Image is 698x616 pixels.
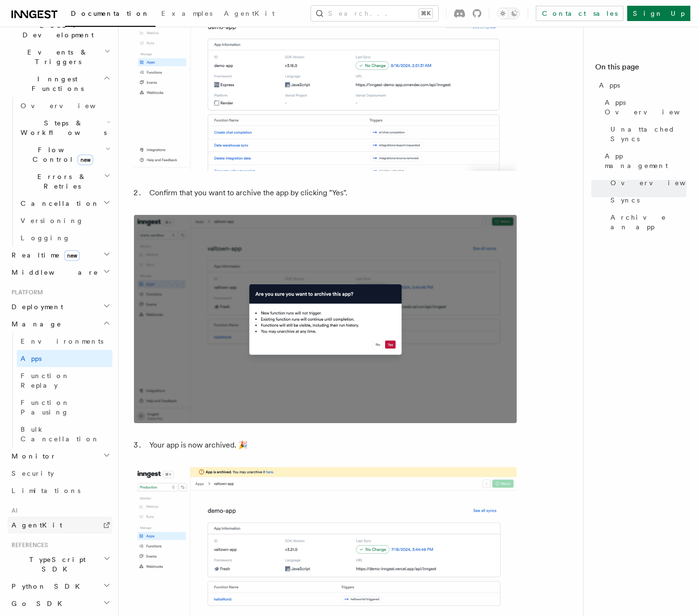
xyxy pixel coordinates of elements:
span: Steps & Workflows [17,118,107,137]
a: Security [8,465,112,482]
a: Sign Up [627,6,690,21]
a: Function Pausing [17,394,112,421]
a: App management [601,147,687,174]
span: Cancellation [17,199,100,208]
button: Flow Controlnew [17,141,112,168]
span: Security [11,470,54,477]
span: Deployment [8,302,63,312]
a: Archive an app [607,209,687,235]
button: Realtimenew [8,246,112,264]
a: Logging [17,229,112,246]
a: AgentKit [8,516,112,534]
button: Local Development [8,17,112,44]
button: Manage [8,315,112,333]
button: Deployment [8,298,112,315]
button: Errors & Retries [17,168,112,195]
span: Examples [161,10,212,17]
a: Examples [155,3,218,26]
button: Events & Triggers [8,44,112,70]
h4: On this page [595,61,687,77]
a: Unattached Syncs [607,121,687,147]
span: References [8,541,48,549]
span: Unattached Syncs [610,124,687,144]
li: Confirm that you want to archive the app by clicking "Yes". [146,186,517,200]
span: AgentKit [11,521,62,529]
a: Environments [17,333,112,350]
button: Middleware [8,264,112,281]
a: Function Replay [17,367,112,394]
button: Monitor [8,448,112,465]
span: AgentKit [224,10,275,17]
span: Events & Triggers [8,47,104,67]
a: Bulk Cancellation [17,421,112,448]
button: Go SDK [8,595,112,612]
span: Apps [21,355,42,362]
span: new [78,155,93,165]
span: new [64,250,80,261]
span: Documentation [71,10,150,17]
a: Overview [17,97,112,114]
a: Documentation [65,3,155,27]
div: Inngest Functions [8,97,112,246]
span: Overview [21,102,119,110]
span: Middleware [8,268,99,277]
span: Go SDK [8,599,68,608]
span: AI [8,507,18,515]
a: Syncs [607,191,687,209]
div: Manage [8,333,112,448]
a: Overview [607,174,687,191]
span: Limitations [11,487,80,494]
span: Manage [8,319,62,329]
span: App management [605,151,687,170]
span: Inngest Functions [8,74,103,93]
span: Realtime [8,250,80,260]
button: TypeScript SDK [8,551,112,578]
a: AgentKit [218,3,280,26]
span: Platform [8,289,43,296]
span: Flow Control [17,145,105,164]
span: TypeScript SDK [8,555,103,574]
span: Archive an app [610,213,687,232]
a: Apps [17,350,112,367]
a: Versioning [17,212,112,229]
li: Your app is now archived. 🎉 [146,438,517,452]
button: Inngest Functions [8,70,112,97]
button: Steps & Workflows [17,114,112,141]
img: A confirmation modal will open to confirm the action. Please note that archiving is not an irreve... [134,215,517,423]
a: Limitations [8,482,112,499]
button: Toggle dark mode [497,8,520,19]
span: Environments [21,337,103,345]
a: Apps Overview [601,94,687,121]
button: Search...⌘K [311,6,438,21]
button: Python SDK [8,578,112,595]
span: Logging [21,234,70,242]
span: Function Pausing [21,399,70,416]
button: Cancellation [17,195,112,212]
span: Local Development [8,21,104,40]
span: Python SDK [8,582,86,591]
span: Function Replay [21,372,70,389]
kbd: ⌘K [419,9,432,18]
span: Errors & Retries [17,172,104,191]
span: Versioning [21,217,84,224]
a: Contact sales [536,6,623,21]
a: Apps [595,77,687,94]
span: Syncs [610,195,640,205]
span: Bulk Cancellation [21,426,100,443]
span: Monitor [8,451,56,461]
span: Apps [599,80,620,90]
